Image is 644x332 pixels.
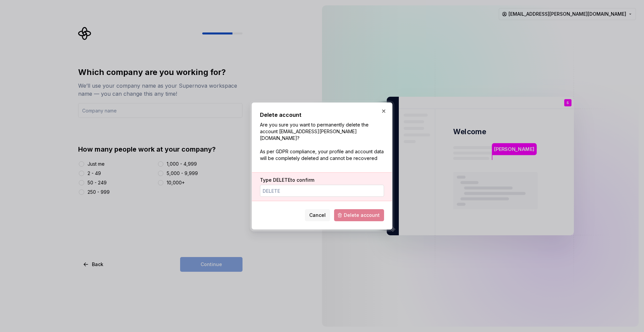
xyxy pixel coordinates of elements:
button: Cancel [305,209,330,221]
span: Cancel [309,212,326,219]
span: DELETE [273,177,290,183]
input: DELETE [260,185,384,197]
p: Are you sure you want to permanently delete the account [EMAIL_ADDRESS][PERSON_NAME][DOMAIN_NAME]... [260,121,384,162]
h2: Delete account [260,111,384,119]
label: Type to confirm [260,177,314,183]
